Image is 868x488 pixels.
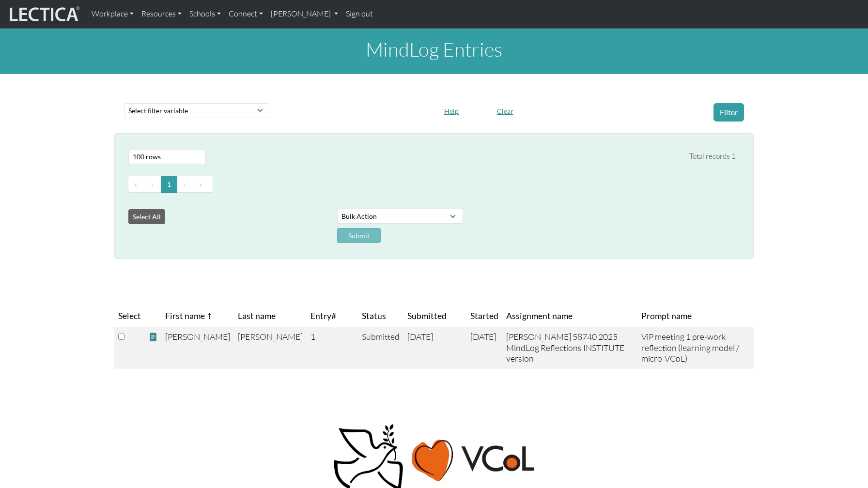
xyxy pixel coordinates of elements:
[358,327,403,368] td: Submitted
[403,327,466,368] td: [DATE]
[689,151,736,163] div: Total records 1
[307,327,358,368] td: 1
[407,309,447,323] span: Submitted
[161,327,234,368] td: [PERSON_NAME]
[466,327,502,368] td: [DATE]
[225,4,267,24] a: Connect
[713,103,744,122] button: Filter
[637,327,754,368] td: ViP meeting 1 pre-work reflection (learning model / micro-VCoL)
[114,305,145,327] th: Select
[267,4,342,24] a: [PERSON_NAME]
[7,5,80,23] img: lecticalive
[342,4,377,24] a: Sign out
[234,327,307,368] td: [PERSON_NAME]
[138,4,186,24] a: Resources
[440,104,463,119] button: Help
[641,309,692,323] span: Prompt name
[165,309,213,323] span: First name
[506,309,573,323] span: Assignment name
[493,104,518,119] button: Clear
[466,305,502,327] th: Started
[502,327,637,368] td: [PERSON_NAME] 58740 2025 MindLog Reflections INSTITUTE version
[128,176,736,193] ul: Pagination
[161,176,177,193] button: Go to page 1
[362,309,386,323] span: Status
[440,105,463,115] a: Help
[186,4,225,24] a: Schools
[88,4,138,24] a: Workplace
[310,309,354,323] span: Entry#
[128,209,165,224] button: Select All
[149,332,157,342] span: view
[234,305,307,327] th: Last name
